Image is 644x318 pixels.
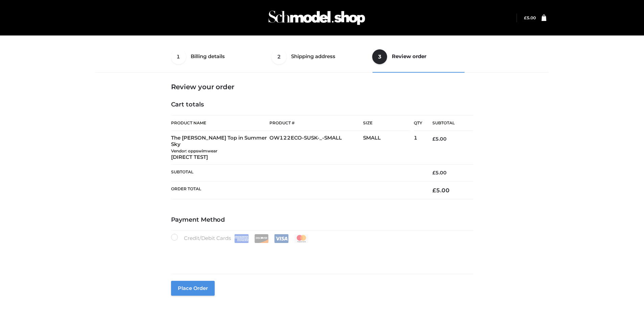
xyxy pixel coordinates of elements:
span: £ [524,15,527,20]
th: Qty [414,115,422,131]
bdi: 5.00 [432,136,447,142]
img: Visa [274,234,289,243]
th: Order Total [171,181,423,199]
th: Subtotal [422,116,473,131]
a: £5.00 [524,15,536,20]
span: £ [432,170,435,176]
img: Amex [234,234,249,243]
h4: Cart totals [171,101,473,108]
span: £ [432,187,436,194]
span: £ [432,136,435,142]
label: Credit/Debit Cards [171,234,309,243]
th: Product # [269,115,363,131]
td: SMALL [363,131,414,165]
td: The [PERSON_NAME] Top in Summer Sky [DIRECT TEST] [171,131,270,165]
bdi: 5.00 [432,187,450,194]
td: OW122ECO-SUSK-_-SMALL [269,131,363,165]
img: Mastercard [294,234,309,243]
bdi: 5.00 [524,15,536,20]
th: Product Name [171,115,270,131]
img: Schmodel Admin 964 [266,4,367,31]
h3: Review your order [171,83,473,91]
button: Place order [171,281,215,296]
td: 1 [414,131,422,165]
th: Subtotal [171,165,423,181]
bdi: 5.00 [432,170,447,176]
img: Discover [254,234,269,243]
th: Size [363,116,410,131]
small: Vendor: oppswimwear [171,148,217,153]
h4: Payment Method [171,216,473,224]
iframe: Secure payment input frame [170,242,472,266]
